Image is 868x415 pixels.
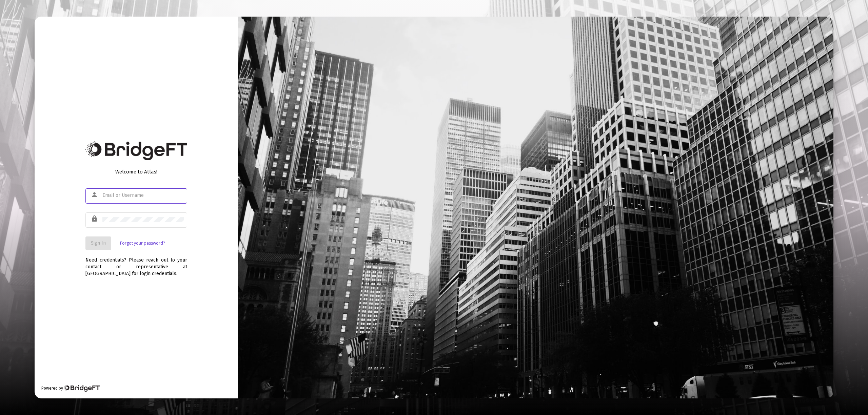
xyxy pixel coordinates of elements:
[85,168,187,175] div: Welcome to Atlas!
[91,191,99,199] mat-icon: person
[85,250,187,277] div: Need credentials? Please reach out to your contact or representative at [GEOGRAPHIC_DATA] for log...
[64,385,99,392] img: Bridge Financial Technology Logo
[41,385,99,392] div: Powered by
[91,215,99,223] mat-icon: lock
[102,193,184,198] input: Email or Username
[85,236,111,250] button: Sign In
[120,240,165,247] a: Forgot your password?
[85,141,187,160] img: Bridge Financial Technology Logo
[91,240,106,246] span: Sign In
